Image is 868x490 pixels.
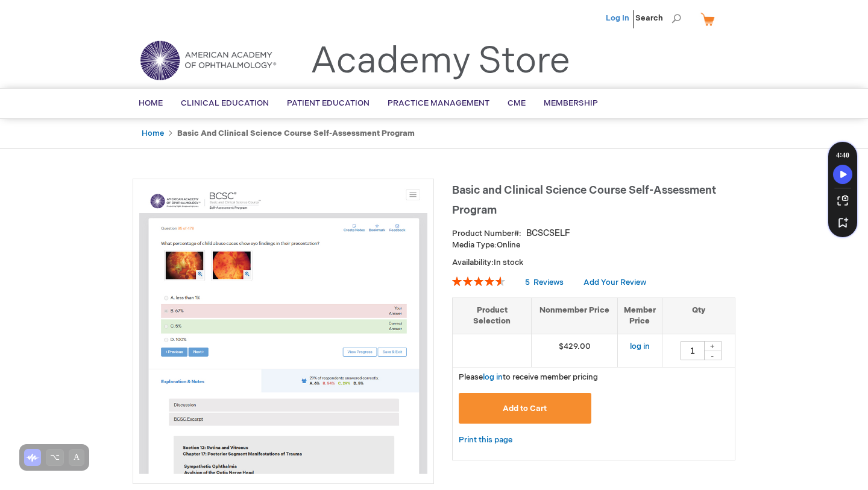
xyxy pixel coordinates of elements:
[139,98,163,108] span: Home
[662,297,735,334] th: Qty
[630,342,650,351] a: log in
[525,278,565,287] a: 5 Reviews
[532,297,618,334] th: Nonmember Price
[703,341,722,351] div: +
[703,351,722,360] div: -
[452,240,497,250] strong: Media Type:
[177,129,415,138] strong: Basic and Clinical Science Course Self-Assessment Program
[525,278,530,287] span: 5
[452,229,521,238] strong: Product Number
[452,184,716,217] span: Basic and Clinical Science Course Self-Assessment Program
[508,98,526,108] span: CME
[617,297,662,334] th: Member Price
[526,227,570,240] div: BCSCSELF
[635,6,681,30] span: Search
[503,404,547,413] span: Add to Cart
[453,297,532,334] th: Product Selection
[388,98,489,108] span: Practice Management
[310,40,570,83] a: Academy Store
[483,372,503,382] a: log in
[544,98,598,108] span: Membership
[459,393,591,424] button: Add to Cart
[583,278,646,287] a: Add Your Review
[459,372,598,382] span: Please to receive member pricing
[494,258,523,267] span: In stock
[181,98,269,108] span: Clinical Education
[452,276,505,286] div: 92%
[681,341,705,360] input: Qty
[533,278,564,287] span: Reviews
[532,334,618,367] td: $429.00
[452,257,735,269] p: Availability:
[459,433,512,448] a: Print this page
[142,129,164,138] a: Home
[287,98,370,108] span: Patient Education
[139,185,427,474] img: Basic and Clinical Science Course Self-Assessment Program
[606,13,629,23] a: Log In
[452,240,735,251] p: Online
